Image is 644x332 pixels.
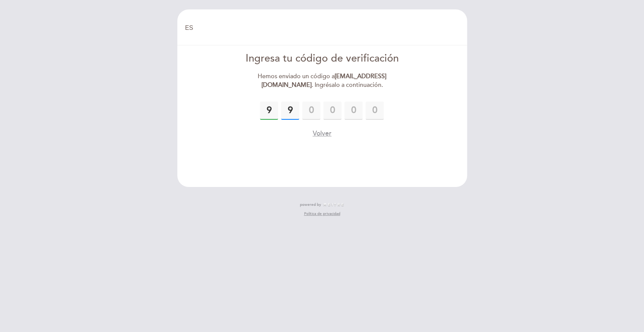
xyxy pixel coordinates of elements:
input: 0 [323,102,341,120]
input: 0 [260,102,278,120]
div: Hemos enviado un código a . Ingrésalo a continuación. [235,72,409,90]
input: 0 [281,102,299,120]
a: powered by [300,202,344,207]
img: MEITRE [323,203,344,207]
input: 0 [344,102,363,120]
a: Política de privacidad [304,211,340,216]
span: powered by [300,202,321,207]
strong: [EMAIL_ADDRESS][DOMAIN_NAME] [261,73,386,89]
input: 0 [366,102,384,120]
div: Ingresa tu código de verificación [235,51,409,66]
button: Volver [312,129,331,138]
input: 0 [302,102,320,120]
